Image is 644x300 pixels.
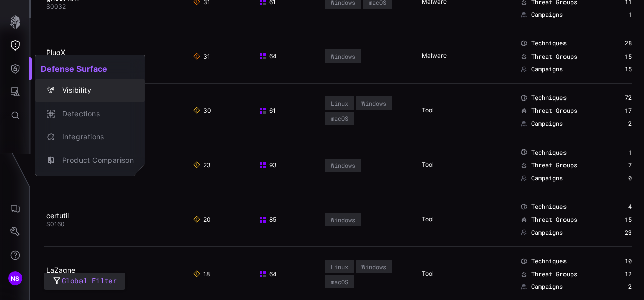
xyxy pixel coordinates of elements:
div: Product Comparison [57,154,134,167]
button: Integrations [35,125,145,148]
h2: Defense Surface [35,59,145,79]
div: Integrations [57,131,134,143]
div: Visibility [57,84,134,97]
button: Product Comparison [35,148,145,172]
button: Detections [35,102,145,125]
div: Detections [57,108,134,120]
button: Visibility [35,79,145,102]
